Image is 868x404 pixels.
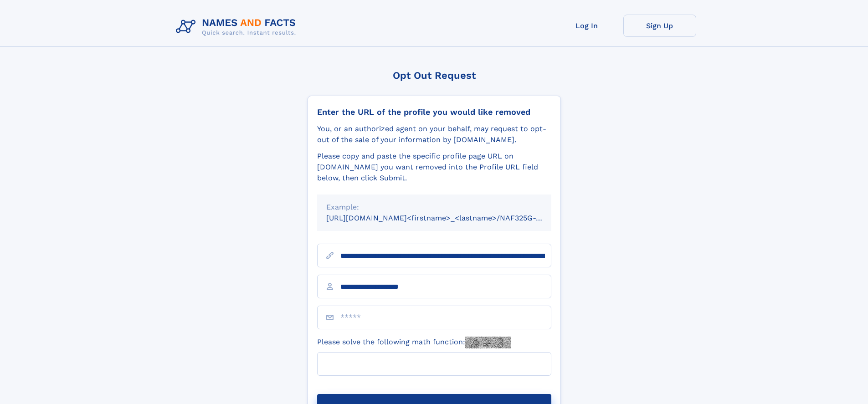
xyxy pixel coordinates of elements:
[317,123,551,145] div: You, or an authorized agent on your behalf, may request to opt-out of the sale of your informatio...
[317,151,551,184] div: Please copy and paste the specific profile page URL on [DOMAIN_NAME] you want removed into the Pr...
[317,337,511,348] label: Please solve the following math function:
[623,15,696,37] a: Sign Up
[326,202,542,213] div: Example:
[326,214,569,222] small: [URL][DOMAIN_NAME]<firstname>_<lastname>/NAF325G-xxxxxxxx
[172,15,303,39] img: Logo Names and Facts
[308,70,561,81] div: Opt Out Request
[317,107,551,117] div: Enter the URL of the profile you would like removed
[550,15,623,37] a: Log In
